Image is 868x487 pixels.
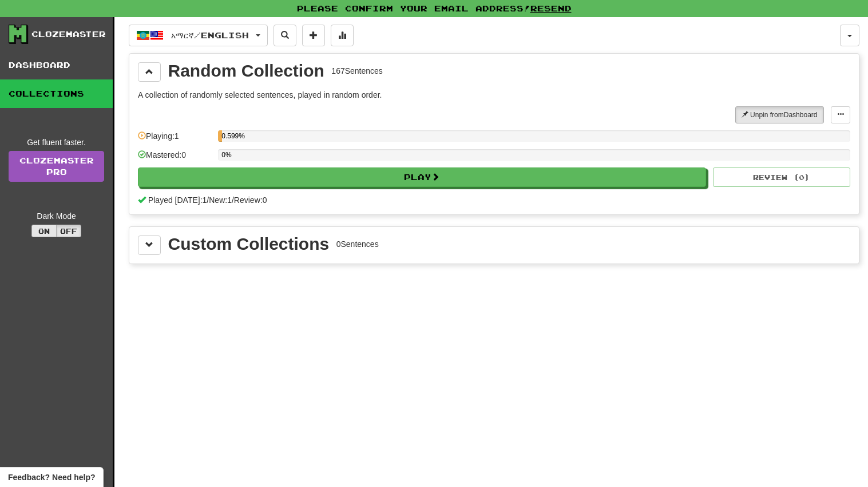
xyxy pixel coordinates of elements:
[234,195,267,205] span: Review: 0
[129,25,268,46] button: አማርኛ/English
[530,3,572,13] a: Resend
[8,472,95,483] span: Open feedback widget
[207,195,209,205] span: /
[138,130,212,149] div: Playing: 1
[209,195,232,205] span: New: 1
[171,30,249,40] span: አማርኛ / English
[56,225,81,237] button: Off
[9,151,104,182] a: ClozemasterPro
[331,25,354,46] button: More stats
[713,167,850,187] button: Review (0)
[302,25,325,46] button: Add sentence to collection
[138,149,212,168] div: Mastered: 0
[735,106,824,123] button: Unpin fromDashboard
[274,25,296,46] button: Search sentences
[331,65,383,77] div: 167 Sentences
[148,195,207,205] span: Played [DATE]: 1
[31,225,57,237] button: On
[336,238,379,250] div: 0 Sentences
[9,137,104,148] div: Get fluent faster.
[168,62,324,79] div: Random Collection
[168,235,330,253] div: Custom Collections
[138,89,850,101] p: A collection of randomly selected sentences, played in random order.
[232,195,234,205] span: /
[138,167,706,187] button: Play
[31,29,106,40] div: Clozemaster
[9,210,104,222] div: Dark Mode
